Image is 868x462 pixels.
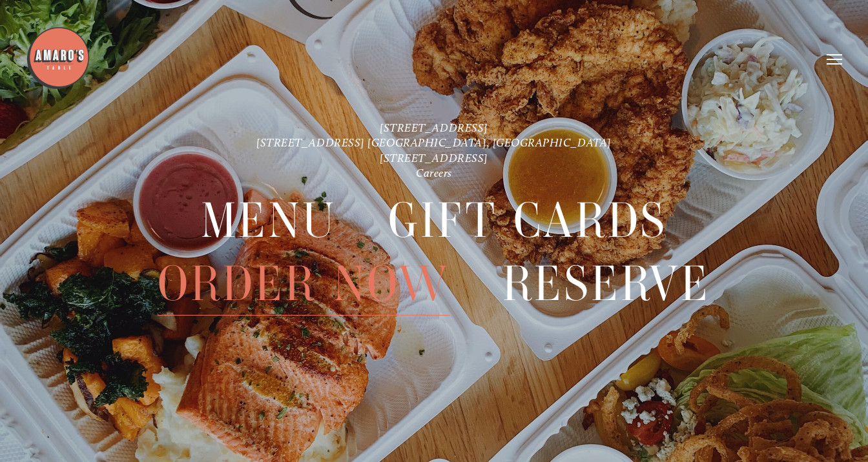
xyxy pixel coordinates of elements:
a: Careers [416,166,452,179]
img: Amaro's Table [26,26,90,90]
a: [STREET_ADDRESS] [380,121,488,134]
span: Menu [201,189,336,252]
a: [STREET_ADDRESS] [GEOGRAPHIC_DATA], [GEOGRAPHIC_DATA] [256,136,612,149]
a: [STREET_ADDRESS] [380,151,488,165]
span: Reserve [502,252,710,316]
a: Order Now [158,252,450,315]
a: Reserve [502,252,710,315]
a: Gift Cards [388,189,667,252]
a: Menu [201,189,336,252]
span: Order Now [158,252,450,316]
span: Gift Cards [388,189,667,252]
